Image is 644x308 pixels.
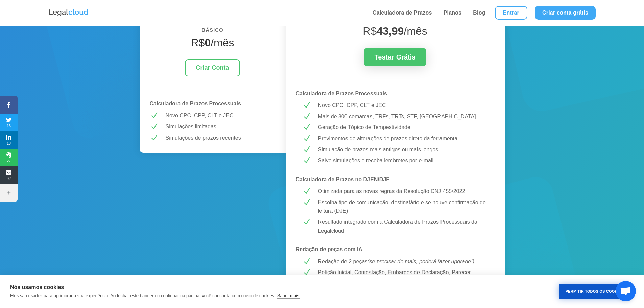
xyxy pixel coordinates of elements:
[296,91,387,96] strong: Calculadora de Prazos Processuais
[296,246,362,252] strong: Redação de peças com IA
[277,293,300,299] a: Saber mais
[48,8,89,17] img: Logo da Legalcloud
[318,187,488,196] p: Otimizada para as novas regras da Resolução CNJ 455/2022
[302,112,311,121] span: N
[318,156,488,165] p: Salve simulações e receba lembretes por e-mail
[296,176,390,182] strong: Calculadora de Prazos no DJEN/DJE
[318,257,488,266] p: Redação de 2 peças
[166,134,276,142] p: Simulações de prazos recentes
[205,37,211,49] strong: 0
[150,26,276,38] h6: BÁSICO
[10,293,276,298] p: Eles são usados para aprimorar a sua experiência. Ao fechar este banner ou continuar na página, v...
[318,218,488,235] div: Resultado integrado com a Calculadora de Prazos Processuais da Legalcloud
[559,284,630,299] button: Permitir Todos os Cookies
[495,6,527,20] a: Entrar
[302,198,311,207] span: N
[318,145,488,154] p: Simulação de prazos mais antigos ou mais longos
[10,284,64,290] strong: Nós usamos cookies
[318,134,488,143] p: Provimentos de alterações de prazos direto da ferramenta
[185,59,240,76] a: Criar Conta
[150,134,158,142] span: N
[302,156,311,165] span: N
[318,101,488,110] p: Novo CPC, CPP, CLT e JEC
[302,134,311,143] span: N
[364,48,427,66] a: Testar Grátis
[318,268,488,285] p: Petição Inicial, Contestação, Embargos de Declaração, Parecer Jurídico, Impugnação à Contestação,...
[166,111,276,120] p: Novo CPC, CPP, CLT e JEC
[150,111,158,120] span: N
[318,198,488,215] p: Escolha tipo de comunicação, destinatário e se houve confirmação de leitura (DJE)
[302,101,311,110] span: N
[302,218,311,226] span: N
[302,187,311,195] span: N
[150,101,241,106] strong: Calculadora de Prazos Processuais
[150,122,158,131] span: N
[302,257,311,266] span: N
[363,25,427,37] span: R$ /mês
[302,123,311,132] span: N
[367,259,474,264] em: (se precisar de mais, poderá fazer upgrade!)
[302,268,311,277] span: N
[302,145,311,154] span: N
[318,112,488,121] p: Mais de 800 comarcas, TRFs, TRTs, STF, [GEOGRAPHIC_DATA]
[616,281,636,301] a: Bate-papo aberto
[377,25,404,37] strong: 43,99
[166,122,276,131] p: Simulações limitadas
[535,6,596,20] a: Criar conta grátis
[318,123,488,132] p: Geração de Tópico de Tempestividade
[150,36,276,52] h4: R$ /mês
